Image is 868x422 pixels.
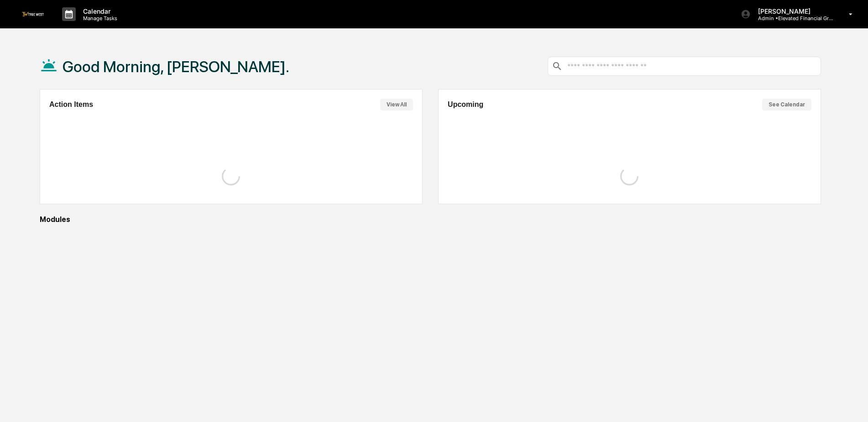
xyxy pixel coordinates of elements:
p: Admin • Elevated Financial Group [751,15,836,21]
h2: Action Items [49,100,93,109]
img: logo [22,12,44,16]
p: Manage Tasks [76,15,122,21]
button: View All [380,99,413,111]
p: [PERSON_NAME] [751,7,836,15]
div: Modules [40,215,821,224]
p: Calendar [76,7,122,15]
h1: Good Morning, [PERSON_NAME]. [63,58,289,76]
button: See Calendar [762,99,811,111]
h2: Upcoming [448,100,483,109]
